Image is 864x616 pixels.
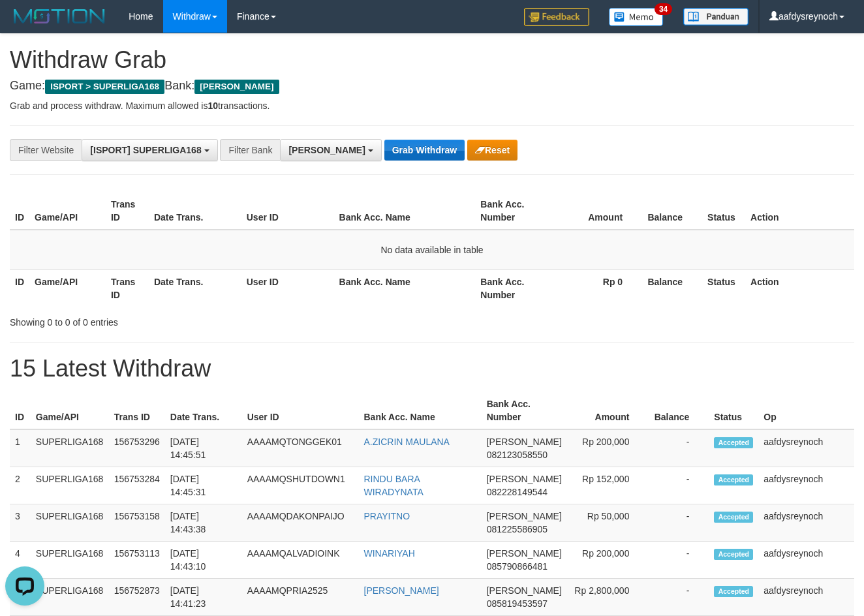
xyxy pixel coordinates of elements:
[280,139,381,161] button: [PERSON_NAME]
[208,100,218,111] strong: 10
[487,598,548,609] span: Copy 085819453597 to clipboard
[384,140,465,161] button: Grab Withdraw
[242,392,359,429] th: User ID
[609,8,664,26] img: Button%20Memo.svg
[334,192,476,230] th: Bank Acc. Name
[10,311,350,329] div: Showing 0 to 0 of 0 entries
[10,356,854,382] h1: 15 Latest Withdraw
[364,474,424,497] a: RINDU BARA WIRADYNATA
[524,8,589,26] img: Feedback.jpg
[165,542,242,579] td: [DATE] 14:43:10
[567,429,649,467] td: Rp 200,000
[242,504,359,542] td: AAAAMQDAKONPAIJO
[745,192,854,230] th: Action
[709,392,758,429] th: Status
[31,579,109,616] td: SUPERLIGA168
[714,586,753,597] span: Accepted
[241,192,334,230] th: User ID
[642,192,702,230] th: Balance
[649,467,709,504] td: -
[10,467,31,504] td: 2
[242,429,359,467] td: AAAAMQTONGGEK01
[109,392,165,429] th: Trans ID
[567,504,649,542] td: Rp 50,000
[220,139,280,161] div: Filter Bank
[242,579,359,616] td: AAAAMQPRIA2525
[649,429,709,467] td: -
[165,579,242,616] td: [DATE] 14:41:23
[567,392,649,429] th: Amount
[109,429,165,467] td: 156753296
[109,542,165,579] td: 156753113
[364,437,450,447] a: A.ZICRIN MAULANA
[10,429,31,467] td: 1
[714,549,753,560] span: Accepted
[288,145,365,155] span: [PERSON_NAME]
[475,192,551,230] th: Bank Acc. Number
[241,269,334,307] th: User ID
[467,140,517,161] button: Reset
[242,467,359,504] td: AAAAMQSHUTDOWN1
[106,269,149,307] th: Trans ID
[714,437,753,448] span: Accepted
[364,548,415,559] a: WINARIYAH
[487,487,548,497] span: Copy 082228149544 to clipboard
[758,392,854,429] th: Op
[10,47,854,73] h1: Withdraw Grab
[758,467,854,504] td: aafdysreynoch
[487,450,548,460] span: Copy 082123058550 to clipboard
[714,474,753,485] span: Accepted
[714,512,753,523] span: Accepted
[109,579,165,616] td: 156752873
[149,269,241,307] th: Date Trans.
[165,504,242,542] td: [DATE] 14:43:38
[10,504,31,542] td: 3
[745,269,854,307] th: Action
[642,269,702,307] th: Balance
[10,542,31,579] td: 4
[194,80,279,94] span: [PERSON_NAME]
[31,392,109,429] th: Game/API
[487,548,562,559] span: [PERSON_NAME]
[31,504,109,542] td: SUPERLIGA168
[758,542,854,579] td: aafdysreynoch
[106,192,149,230] th: Trans ID
[487,585,562,596] span: [PERSON_NAME]
[567,542,649,579] td: Rp 200,000
[10,7,109,26] img: MOTION_logo.png
[82,139,217,161] button: [ISPORT] SUPERLIGA168
[165,392,242,429] th: Date Trans.
[567,467,649,504] td: Rp 152,000
[364,511,410,521] a: PRAYITNO
[10,139,82,161] div: Filter Website
[649,392,709,429] th: Balance
[487,524,548,534] span: Copy 081225586905 to clipboard
[10,99,854,112] p: Grab and process withdraw. Maximum allowed is transactions.
[29,269,106,307] th: Game/API
[683,8,748,25] img: panduan.png
[655,3,672,15] span: 34
[334,269,476,307] th: Bank Acc. Name
[702,192,745,230] th: Status
[242,542,359,579] td: AAAAMQALVADIOINK
[10,392,31,429] th: ID
[758,429,854,467] td: aafdysreynoch
[487,437,562,447] span: [PERSON_NAME]
[551,269,642,307] th: Rp 0
[758,504,854,542] td: aafdysreynoch
[551,192,642,230] th: Amount
[567,579,649,616] td: Rp 2,800,000
[475,269,551,307] th: Bank Acc. Number
[649,504,709,542] td: -
[364,585,439,596] a: [PERSON_NAME]
[487,511,562,521] span: [PERSON_NAME]
[165,467,242,504] td: [DATE] 14:45:31
[487,561,548,572] span: Copy 085790866481 to clipboard
[10,192,29,230] th: ID
[90,145,201,155] span: [ISPORT] SUPERLIGA168
[5,5,44,44] button: Open LiveChat chat widget
[482,392,567,429] th: Bank Acc. Number
[109,467,165,504] td: 156753284
[758,579,854,616] td: aafdysreynoch
[165,429,242,467] td: [DATE] 14:45:51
